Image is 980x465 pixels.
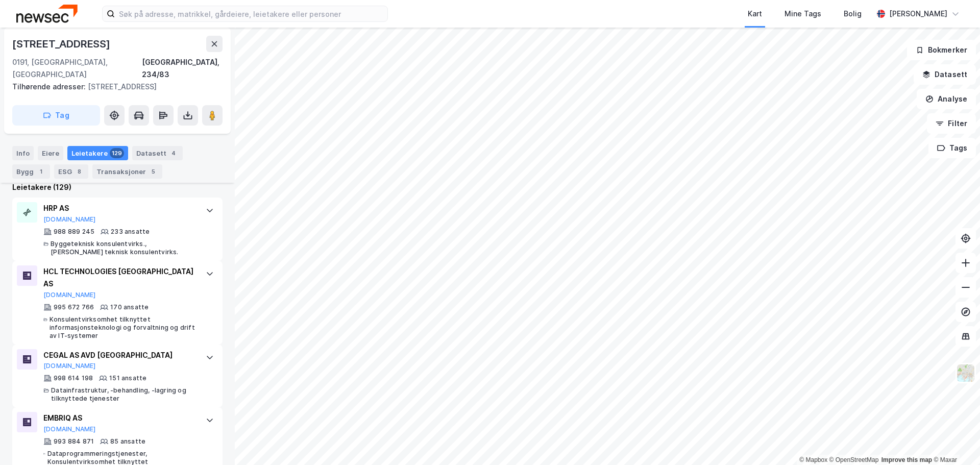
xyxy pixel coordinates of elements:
[889,8,947,20] div: [PERSON_NAME]
[12,81,214,93] div: [STREET_ADDRESS]
[43,265,195,290] div: HCL TECHNOLOGIES [GEOGRAPHIC_DATA] AS
[92,164,162,179] div: Transaksjoner
[51,386,195,403] div: Datainfrastruktur, -behandling, -lagring og tilknyttede tjenester
[907,40,976,60] button: Bokmerker
[148,166,158,177] div: 5
[74,166,84,177] div: 8
[43,215,96,224] button: [DOMAIN_NAME]
[54,303,94,311] div: 995 672 766
[168,148,179,158] div: 4
[914,64,976,85] button: Datasett
[917,89,976,109] button: Analyse
[132,146,183,160] div: Datasett
[67,146,128,160] div: Leietakere
[12,105,100,126] button: Tag
[12,82,88,91] span: Tilhørende adresser:
[12,181,223,193] div: Leietakere (129)
[927,113,976,134] button: Filter
[881,456,932,463] a: Improve this map
[54,437,94,446] div: 993 884 871
[110,437,145,446] div: 85 ansatte
[43,412,195,424] div: EMBRIQ AS
[111,228,150,236] div: 233 ansatte
[51,240,195,256] div: Byggeteknisk konsulentvirks., [PERSON_NAME] teknisk konsulentvirks.
[110,148,124,158] div: 129
[785,8,821,20] div: Mine Tags
[12,146,34,160] div: Info
[142,56,223,81] div: [GEOGRAPHIC_DATA], 234/83
[12,36,112,52] div: [STREET_ADDRESS]
[929,416,980,465] iframe: Chat Widget
[43,362,96,370] button: [DOMAIN_NAME]
[36,166,46,177] div: 1
[54,228,94,236] div: 988 889 245
[844,8,862,20] div: Bolig
[54,374,93,382] div: 998 614 198
[50,315,195,340] div: Konsulentvirksomhet tilknyttet informasjonsteknologi og forvaltning og drift av IT-systemer
[12,56,142,81] div: 0191, [GEOGRAPHIC_DATA], [GEOGRAPHIC_DATA]
[43,349,195,361] div: CEGAL AS AVD [GEOGRAPHIC_DATA]
[115,6,387,21] input: Søk på adresse, matrikkel, gårdeiere, leietakere eller personer
[43,291,96,299] button: [DOMAIN_NAME]
[12,164,50,179] div: Bygg
[43,425,96,433] button: [DOMAIN_NAME]
[16,5,78,22] img: newsec-logo.f6e21ccffca1b3a03d2d.png
[928,138,976,158] button: Tags
[43,202,195,214] div: HRP AS
[109,374,146,382] div: 151 ansatte
[110,303,149,311] div: 170 ansatte
[829,456,879,463] a: OpenStreetMap
[748,8,762,20] div: Kart
[799,456,827,463] a: Mapbox
[956,363,975,383] img: Z
[38,146,63,160] div: Eiere
[54,164,88,179] div: ESG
